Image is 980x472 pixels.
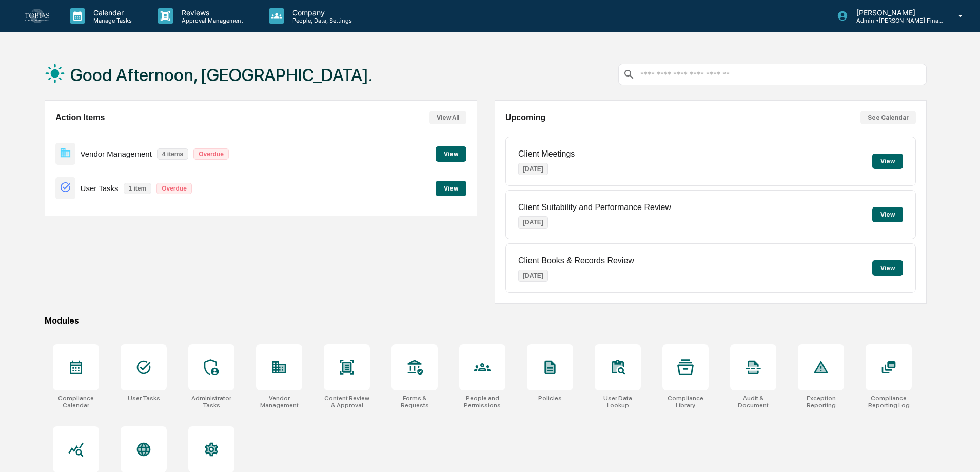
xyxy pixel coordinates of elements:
div: Modules [45,316,927,326]
div: People and Permissions [459,394,505,409]
img: logo [25,9,49,23]
button: View [872,154,903,169]
p: Calendar [85,8,137,17]
p: Overdue [193,148,229,160]
div: Compliance Calendar [53,394,99,409]
p: Client Suitability and Performance Review [518,203,671,212]
p: Client Meetings [518,149,575,159]
a: View [436,183,466,193]
h2: Action Items [55,113,105,122]
div: Compliance Library [662,394,709,409]
p: 4 items [157,148,188,160]
p: People, Data, Settings [284,17,357,24]
div: Forms & Requests [391,394,438,409]
p: Client Books & Records Review [518,256,634,266]
div: User Tasks [128,394,160,402]
div: Vendor Management [256,394,302,409]
p: 1 item [124,183,152,194]
div: Content Review & Approval [324,394,370,409]
a: View [436,148,466,158]
button: View All [429,111,466,124]
p: [DATE] [518,270,548,282]
p: [DATE] [518,163,548,175]
p: Vendor Management [81,149,152,158]
p: Reviews [173,8,248,17]
p: Admin • [PERSON_NAME] Financial Advisors [848,17,944,24]
div: User Data Lookup [595,394,641,409]
p: Manage Tasks [85,17,137,24]
div: Administrator Tasks [188,394,234,409]
button: See Calendar [860,111,916,124]
p: Overdue [156,183,192,194]
button: View [436,146,466,162]
h2: Upcoming [505,113,545,122]
p: Company [284,8,357,17]
button: View [436,181,466,196]
div: Exception Reporting [798,394,844,409]
div: Policies [538,394,562,402]
p: [DATE] [518,216,548,229]
button: View [872,207,903,222]
h1: Good Afternoon, [GEOGRAPHIC_DATA]. [70,65,373,85]
div: Audit & Document Logs [730,394,776,409]
button: View [872,260,903,276]
p: [PERSON_NAME] [848,8,944,17]
p: User Tasks [81,184,119,193]
div: Compliance Reporting Log [866,394,912,409]
p: Approval Management [173,17,248,24]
